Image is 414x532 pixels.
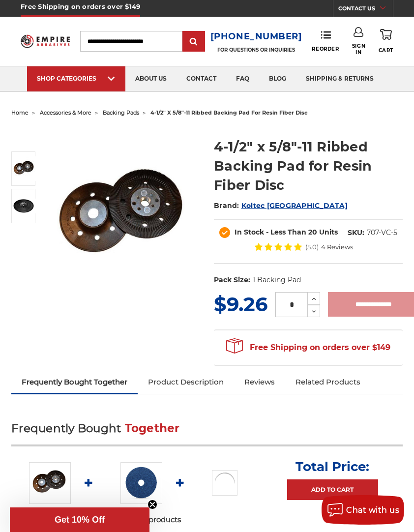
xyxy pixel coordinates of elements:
a: contact [177,66,226,91]
a: Product Description [138,371,234,393]
span: 20 [308,228,317,236]
span: Chat with us [346,505,399,515]
dd: 707-VC-5 [367,228,397,238]
a: home [11,109,29,116]
img: 4.5 inch ribbed thermo plastic resin fiber disc backing pad [47,141,200,294]
p: Total Price: [296,459,369,474]
a: Frequently Bought Together [11,371,138,393]
a: shipping & returns [296,66,384,91]
span: Units [319,228,338,236]
dt: Pack Size: [214,275,250,285]
a: blog [259,66,296,91]
a: Cart [379,27,393,55]
span: (5.0) [305,244,319,250]
span: Reorder [312,46,339,52]
a: about us [125,66,177,91]
span: Cart [379,47,393,54]
a: faq [226,66,259,91]
img: 4.5 inch ribbed thermo plastic resin fiber disc backing pad [29,462,71,504]
span: Brand: [214,201,239,210]
p: FOR QUESTIONS OR INQUIRIES [210,47,302,53]
h1: 4-1/2" x 5/8"-11 Ribbed Backing Pad for Resin Fiber Disc [214,137,403,195]
img: 4-1/2 inch ribbed back up pad for fibre discs [12,199,36,213]
a: Related Products [285,371,371,393]
a: Add to Cart [287,479,378,500]
input: Submit [184,32,204,52]
a: backing pads [103,109,139,116]
span: Together [125,421,180,435]
a: Koltec [GEOGRAPHIC_DATA] [241,201,348,210]
a: accessories & more [40,109,91,116]
span: Frequently Bought [11,421,121,435]
span: 4-1/2" x 5/8"-11 ribbed backing pad for resin fiber disc [150,109,308,116]
button: Close teaser [148,500,157,509]
span: Get 10% Off [55,515,105,525]
button: Chat with us [322,495,404,525]
img: 4.5 inch ribbed thermo plastic resin fiber disc backing pad [12,156,36,181]
span: 4 Reviews [321,244,353,250]
a: [PHONE_NUMBER] [210,30,302,44]
span: $9.26 [214,292,267,316]
div: SHOP CATEGORIES [37,75,116,82]
a: Reorder [312,30,339,52]
a: CONTACT US [338,3,393,17]
span: Sign In [352,43,365,56]
div: Get 10% OffClose teaser [10,507,149,532]
dt: SKU: [348,228,364,238]
span: - Less Than [266,228,306,236]
a: Reviews [234,371,285,393]
span: Free Shipping on orders over $149 [226,338,390,357]
img: Empire Abrasives [21,31,70,51]
dd: 1 Backing Pad [253,275,301,285]
span: In Stock [235,228,264,236]
p: Please choose options for all selected products [11,514,403,526]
